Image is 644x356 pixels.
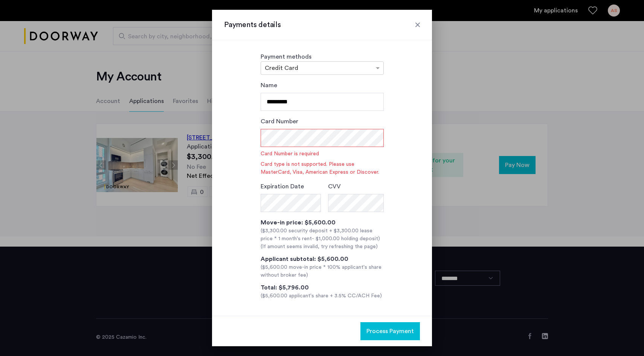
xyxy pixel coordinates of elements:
[224,20,420,30] h3: Payments details
[360,322,420,340] button: button
[261,117,298,126] label: Card Number
[261,81,277,90] label: Name
[261,285,309,291] span: Total: $5,796.00
[261,243,384,251] div: (If amount seems invalid, try refreshing the page)
[261,292,384,300] div: ($5,600.00 applicant's share + 3.5% CC/ACH Fee)
[261,161,384,176] span: Card type is not supported. Please use MasterCard, Visa, American Express or Discover.
[261,218,384,227] div: Move-in price: $5,600.00
[261,150,384,158] span: Card Number is required
[261,182,304,191] label: Expiration Date
[261,54,311,60] label: Payment methods
[261,264,384,279] div: ($5,600.00 move-in price * 100% applicant's share without broker fee)
[328,182,341,191] label: CVV
[261,255,384,264] div: Applicant subtotal: $5,600.00
[312,236,378,241] span: - $1,000.00 holding deposit
[366,327,414,336] span: Process Payment
[261,227,384,243] div: ($3,300.00 security deposit + $3,300.00 lease price * 1 month's rent )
